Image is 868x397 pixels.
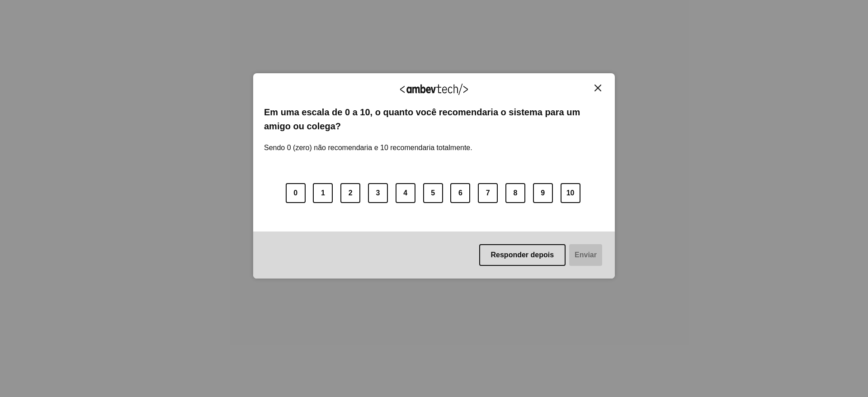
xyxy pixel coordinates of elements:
[561,183,580,203] button: 10
[505,183,525,203] button: 8
[423,183,443,203] button: 5
[264,105,604,133] label: Em uma escala de 0 a 10, o quanto você recomendaria o sistema para um amigo ou colega?
[396,183,415,203] button: 4
[264,133,472,152] label: Sendo 0 (zero) não recomendaria e 10 recomendaria totalmente.
[340,183,360,203] button: 2
[479,244,566,266] button: Responder depois
[400,84,468,95] img: Logo Ambevtech
[478,183,498,203] button: 7
[368,183,388,203] button: 3
[594,85,601,91] img: Close
[313,183,333,203] button: 1
[450,183,470,203] button: 6
[592,84,604,92] button: Close
[286,183,306,203] button: 0
[533,183,553,203] button: 9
